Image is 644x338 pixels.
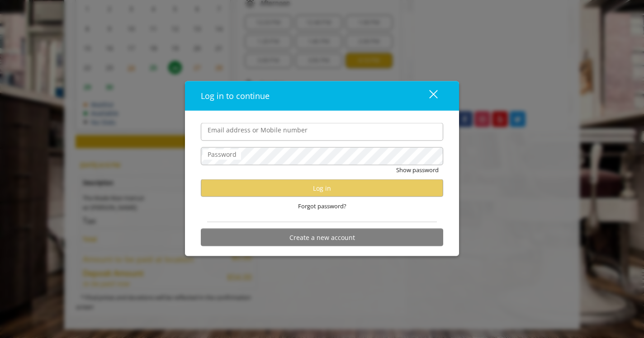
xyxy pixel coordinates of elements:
[201,147,443,165] input: Password
[201,179,443,197] button: Log in
[412,87,443,105] button: close dialog
[201,229,443,246] button: Create a new account
[203,125,312,135] label: Email address or Mobile number
[298,202,346,211] span: Forgot password?
[201,123,443,141] input: Email address or Mobile number
[396,165,439,175] button: Show password
[201,90,270,101] span: Log in to continue
[203,150,241,160] label: Password
[419,89,437,103] div: close dialog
